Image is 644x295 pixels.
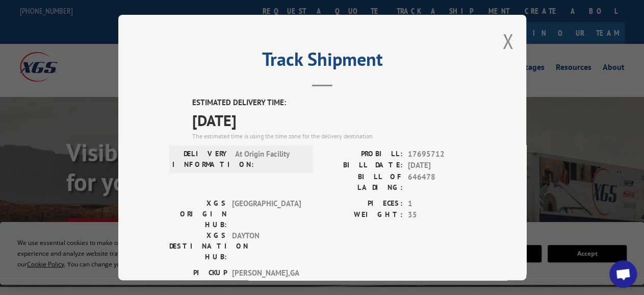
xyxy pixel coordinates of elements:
span: [PERSON_NAME] , GA [232,267,301,288]
div: The estimated time is using the time zone for the delivery destination. [192,131,475,140]
div: Open chat [609,260,637,288]
label: WEIGHT: [322,209,403,221]
label: XGS ORIGIN HUB: [169,198,227,230]
label: PROBILL: [322,148,403,160]
label: BILL DATE: [322,160,403,171]
label: ESTIMATED DELIVERY TIME: [192,97,475,109]
span: DAYTON [232,230,301,262]
h2: Track Shipment [169,52,475,71]
button: Close modal [502,28,513,55]
span: 35 [408,209,475,221]
label: PICKUP CITY: [169,267,227,288]
span: 1 [408,198,475,209]
span: 646478 [408,171,475,192]
span: [DATE] [192,108,475,131]
label: PIECES: [322,198,403,209]
span: [DATE] [408,160,475,171]
span: [GEOGRAPHIC_DATA] [232,198,301,230]
label: XGS DESTINATION HUB: [169,230,227,262]
label: DELIVERY INFORMATION: [172,148,230,169]
span: 17695712 [408,148,475,160]
span: At Origin Facility [235,148,304,169]
label: BILL OF LADING: [322,171,403,192]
